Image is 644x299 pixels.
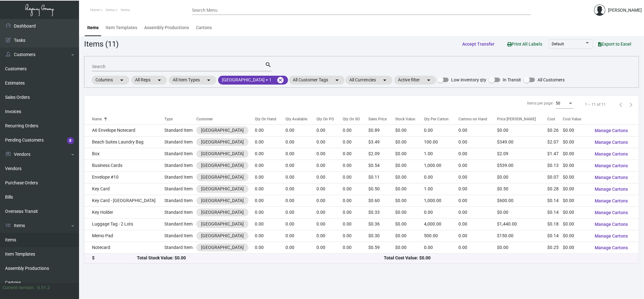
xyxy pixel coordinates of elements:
span: Items [121,8,130,12]
td: Standard Item [164,242,196,253]
div: Items (11) [84,38,119,50]
td: 0.00 [343,195,368,207]
td: $0.33 [368,207,396,218]
div: Assembly Productions [144,24,189,31]
td: 0.00 [286,136,317,148]
span: Manage Cartons [595,187,628,192]
div: Current version: [3,284,35,291]
button: Previous page [616,99,626,110]
td: 0.00 [458,230,497,242]
mat-icon: arrow_drop_down [205,76,212,84]
span: Manage Cartons [595,151,628,156]
span: Export to Excel [598,41,631,47]
button: Accept Transfer [457,38,500,50]
button: Manage Cartons [590,148,633,160]
td: 0.00 [255,136,286,148]
td: $0.00 [563,124,590,136]
td: $2.09 [497,148,548,160]
td: $2.07 [547,136,562,148]
div: 1 – 11 of 11 [585,102,606,107]
mat-chip: Columns [92,76,129,85]
td: 0.00 [286,171,317,183]
td: $0.54 [368,160,396,171]
td: Standard Item [164,160,196,171]
span: Manage Cartons [595,222,628,227]
td: 0.00 [255,171,286,183]
td: 0.00 [286,183,317,195]
td: $0.00 [395,183,424,195]
td: $0.50 [497,183,548,195]
td: $0.36 [368,218,396,230]
button: Export to Excel [593,38,636,50]
div: [PERSON_NAME] [608,7,642,14]
td: 0.00 [458,136,497,148]
td: 0.00 [286,207,317,218]
td: A6 Envelope Notecard [84,124,164,136]
td: 0.00 [286,218,317,230]
td: Standard Item [164,183,196,195]
td: Notecard [84,242,164,253]
td: $0.28 [547,183,562,195]
td: $1,440.00 [497,218,548,230]
td: 0.00 [255,124,286,136]
button: Manage Cartons [590,160,633,171]
button: Manage Cartons [590,195,633,207]
td: 0.00 [317,230,343,242]
td: $0.25 [547,242,562,253]
td: 100.00 [424,136,458,148]
td: Business Cards [84,160,164,171]
div: Qty On Hand [255,116,277,122]
td: $0.07 [547,171,562,183]
div: Type [164,116,196,122]
td: 0.00 [458,124,497,136]
td: 0.00 [458,148,497,160]
td: $0.00 [497,242,548,253]
div: Qty Per Carton [424,116,449,122]
div: Total Stock Value: $0.00 [137,255,384,261]
td: 0.00 [317,136,343,148]
td: Key Holder [84,207,164,218]
button: Manage Cartons [590,207,633,218]
div: Items [87,24,99,31]
div: Qty Per Carton [424,116,458,122]
div: [GEOGRAPHIC_DATA] [201,162,244,169]
td: $0.00 [563,136,590,148]
td: 0.00 [343,218,368,230]
span: Manage Cartons [595,210,628,215]
td: $1.47 [547,148,562,160]
button: Manage Cartons [590,125,633,136]
div: Cartons [196,24,212,31]
td: 0.00 [286,195,317,207]
div: Qty On Hand [255,116,286,122]
div: Price [PERSON_NAME] [497,116,536,122]
span: All Customers [537,76,565,84]
td: 0.00 [458,218,497,230]
td: $0.13 [547,160,562,171]
td: Standard Item [164,148,196,160]
div: Qty On PO [317,116,343,122]
td: 0.00 [286,230,317,242]
span: Print All Labels [507,41,542,47]
div: Name [92,116,164,122]
td: 0.00 [458,207,497,218]
td: $0.14 [547,195,562,207]
td: $150.00 [497,230,548,242]
button: Manage Cartons [590,172,633,183]
button: Manage Cartons [590,137,633,148]
td: $0.00 [395,207,424,218]
mat-icon: search [265,61,272,69]
td: 1.00 [424,183,458,195]
div: Price [PERSON_NAME] [497,116,548,122]
td: 0.00 [424,242,458,253]
div: Stock Value [395,116,424,122]
td: 0.00 [255,195,286,207]
div: Cost [547,116,555,122]
td: 0.00 [317,124,343,136]
td: 0.00 [317,171,343,183]
td: 0.00 [286,148,317,160]
span: Low inventory qty [451,76,486,84]
td: Envelope #10 [84,171,164,183]
div: Type [164,116,173,122]
td: $600.00 [497,195,548,207]
td: 1.00 [424,148,458,160]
